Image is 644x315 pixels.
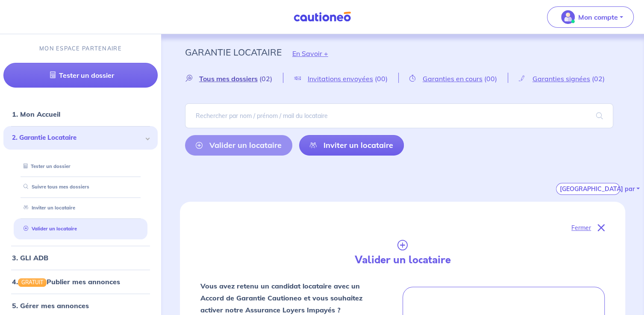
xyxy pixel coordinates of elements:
[14,180,147,194] div: Suivre tous mes dossiers
[290,12,354,22] img: Cautioneo
[508,74,615,82] a: Garanties signées(02)
[571,222,591,233] p: Fermer
[547,6,634,28] button: illu_account_valid_menu.svgMon compte
[282,41,339,66] button: En Savoir +
[3,297,158,314] div: 5. Gérer mes annonces
[3,126,158,150] div: 2. Garantie Locataire
[592,74,605,83] span: (02)
[200,282,362,314] strong: Vous avez retenu un candidat locataire avec un Accord de Garantie Cautioneo et vous souhaitez act...
[12,277,120,286] a: 4.GRATUITPublier mes annonces
[20,205,75,211] a: Inviter un locataire
[532,74,590,83] span: Garanties signées
[185,74,283,82] a: Tous mes dossiers(02)
[3,249,158,266] div: 3. GLI ADB
[12,110,60,118] a: 1. Mon Accueil
[299,254,506,266] h4: Valider un locataire
[3,63,158,88] a: Tester un dossier
[199,74,258,83] span: Tous mes dossiers
[20,226,77,232] a: Valider un locataire
[484,74,497,83] span: (00)
[14,201,147,215] div: Inviter un locataire
[20,163,71,169] a: Tester un dossier
[12,301,89,310] a: 5. Gérer mes annonces
[185,103,613,128] input: Rechercher par nom / prénom / mail du locataire
[3,106,158,123] div: 1. Mon Accueil
[14,159,147,174] div: Tester un dossier
[12,253,48,262] a: 3. GLI ADB
[39,44,122,53] p: MON ESPACE PARTENAIRE
[20,184,89,190] a: Suivre tous mes dossiers
[399,74,508,82] a: Garanties en cours(00)
[578,12,618,22] p: Mon compte
[3,273,158,290] div: 4.GRATUITPublier mes annonces
[283,74,398,82] a: Invitations envoyées(00)
[259,74,272,83] span: (02)
[12,133,143,143] span: 2. Garantie Locataire
[308,74,373,83] span: Invitations envoyées
[556,183,620,195] button: [GEOGRAPHIC_DATA] par
[299,135,404,156] a: Inviter un locataire
[561,10,575,24] img: illu_account_valid_menu.svg
[423,74,482,83] span: Garanties en cours
[14,222,147,236] div: Valider un locataire
[185,44,282,60] p: Garantie Locataire
[375,74,388,83] span: (00)
[586,104,613,128] span: search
